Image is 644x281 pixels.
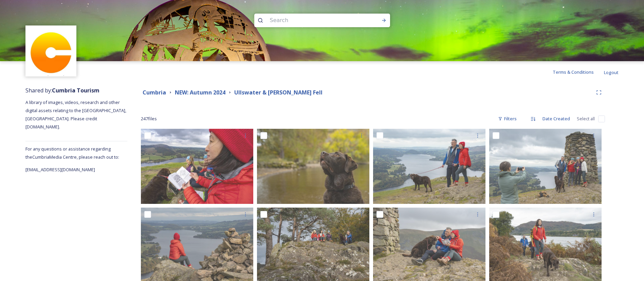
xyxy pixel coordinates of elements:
strong: Cumbria [143,89,166,96]
img: 20241015_PaulMitchell_CUMBRIATOURISM_WestUllswater_-122.jpg [373,129,485,204]
span: 247 file s [141,116,157,122]
span: Shared by: [25,87,99,94]
img: images.jpg [26,27,76,76]
img: 20241015_PaulMitchell_CUMBRIATOURISM_WestUllswater_-130.jpg [141,129,253,204]
img: 20241015_PaulMitchell_CUMBRIATOURISM_WestUllswater_-4.jpg [257,129,369,204]
span: For any questions or assistance regarding the Cumbria Media Centre, please reach out to: [25,146,119,160]
strong: Ullswater & [PERSON_NAME] Fell [234,89,323,96]
span: [EMAIL_ADDRESS][DOMAIN_NAME] [25,166,95,173]
strong: Cumbria Tourism [52,87,99,94]
div: Date Created [539,112,573,125]
a: Terms & Conditions [553,68,604,76]
img: 20241015_PaulMitchell_CUMBRIATOURISM_WestUllswater_-119.jpg [489,129,602,204]
strong: NEW: Autumn 2024 [175,89,225,96]
span: Terms & Conditions [553,69,594,75]
span: Logout [604,69,619,75]
span: A library of images, videos, research and other digital assets relating to the [GEOGRAPHIC_DATA],... [25,99,127,130]
span: Select all [577,116,595,122]
div: Filters [495,112,520,125]
input: Search [266,13,360,28]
